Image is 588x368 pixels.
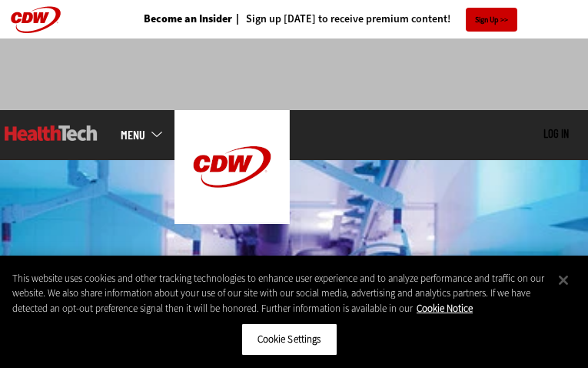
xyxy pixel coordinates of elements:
a: CDW [174,212,290,228]
button: Close [546,263,580,297]
a: More information about your privacy [417,302,473,315]
img: Home [174,110,290,224]
a: Sign up [DATE] to receive premium content! [232,14,450,25]
a: mobile-menu [121,129,174,141]
div: User menu [543,127,569,142]
a: Become an Insider [144,14,232,25]
a: Log in [543,126,569,140]
div: This website uses cookies and other tracking technologies to enhance user experience and to analy... [12,271,546,316]
button: Cookie Settings [241,323,337,356]
img: Home [5,125,98,141]
a: Sign Up [466,8,517,32]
